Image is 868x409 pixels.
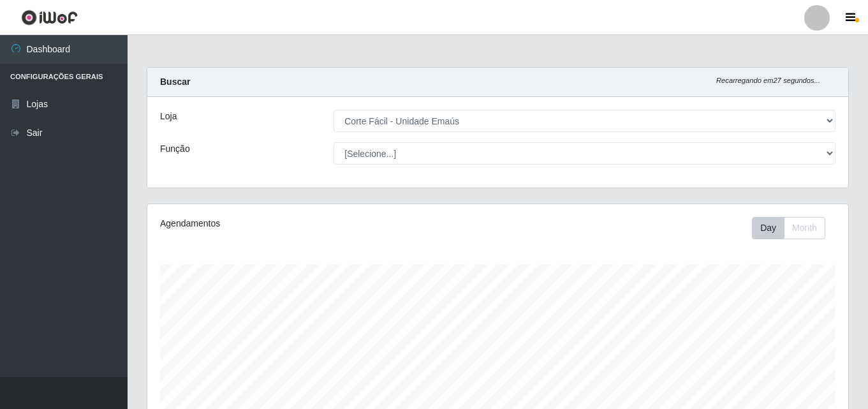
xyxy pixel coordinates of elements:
[160,217,430,230] div: Agendamentos
[160,142,190,156] label: Função
[784,217,825,239] button: Month
[752,217,825,239] div: First group
[752,217,784,239] button: Day
[160,110,177,123] label: Loja
[716,77,820,84] i: Recarregando em 27 segundos...
[160,77,190,87] strong: Buscar
[752,217,835,239] div: Toolbar with button groups
[21,10,78,26] img: CoreUI Logo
